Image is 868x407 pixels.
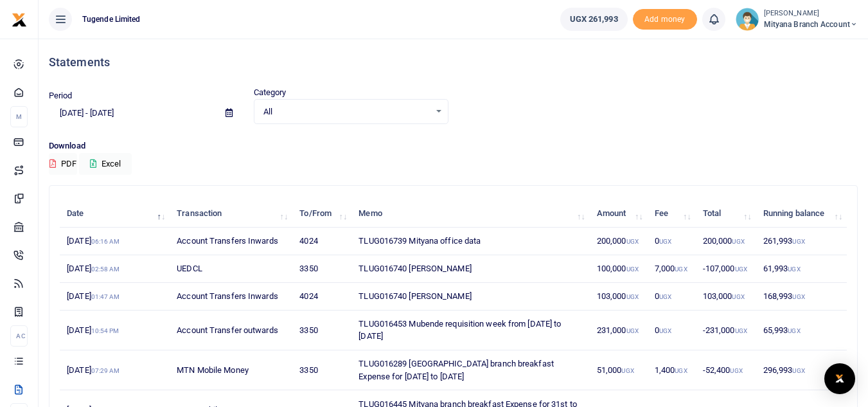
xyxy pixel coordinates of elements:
td: 0 [648,228,696,255]
th: Amount: activate to sort column ascending [590,200,648,228]
small: UGX [788,327,800,334]
td: 51,000 [590,350,648,390]
small: UGX [626,266,639,273]
small: [PERSON_NAME] [764,8,858,19]
span: Mityana Branch Account [764,19,858,30]
td: 7,000 [648,255,696,283]
td: 103,000 [590,283,648,311]
a: logo-small logo-large logo-large [12,14,27,24]
small: 07:29 AM [91,367,120,374]
td: 3350 [292,350,351,390]
label: Category [254,86,287,99]
td: TLUG016453 Mubende requisition week from [DATE] to [DATE] [351,311,590,350]
td: [DATE] [60,255,170,283]
small: UGX [792,367,804,374]
td: 0 [648,311,696,350]
td: 168,993 [756,283,847,311]
td: TLUG016740 [PERSON_NAME] [351,283,590,311]
small: UGX [659,238,671,245]
td: 4024 [292,283,351,311]
button: PDF [49,153,77,175]
button: Excel [79,153,132,175]
img: logo-small [12,12,27,28]
small: UGX [732,293,744,300]
small: 10:54 PM [91,327,120,334]
div: Open Intercom Messenger [824,363,855,394]
td: 231,000 [590,311,648,350]
label: Period [49,89,73,102]
td: MTN Mobile Money [170,350,292,390]
td: 3350 [292,255,351,283]
small: UGX [626,327,639,334]
td: -107,000 [696,255,756,283]
td: 100,000 [590,255,648,283]
td: 103,000 [696,283,756,311]
small: UGX [626,293,639,300]
img: profile-user [736,8,759,31]
td: 261,993 [756,228,847,255]
small: UGX [659,293,671,300]
td: 296,993 [756,350,847,390]
td: 200,000 [696,228,756,255]
small: UGX [730,367,742,374]
span: All [263,105,430,118]
small: UGX [792,238,804,245]
th: Running balance: activate to sort column ascending [756,200,847,228]
h4: Statements [49,55,858,69]
span: UGX 261,993 [570,13,618,26]
td: -231,000 [696,311,756,350]
small: UGX [675,266,687,273]
td: [DATE] [60,311,170,350]
small: UGX [792,293,804,300]
li: Wallet ballance [555,8,633,31]
td: Account Transfers Inwards [170,283,292,311]
td: 0 [648,283,696,311]
small: UGX [735,327,747,334]
td: [DATE] [60,283,170,311]
td: -52,400 [696,350,756,390]
a: Add money [633,14,697,23]
td: TLUG016739 Mityana office data [351,228,590,255]
a: profile-user [PERSON_NAME] Mityana Branch Account [736,8,858,31]
th: Transaction: activate to sort column ascending [170,200,292,228]
td: [DATE] [60,228,170,255]
small: 02:58 AM [91,266,120,273]
small: UGX [732,238,744,245]
td: 65,993 [756,311,847,350]
small: UGX [626,238,639,245]
li: Ac [10,325,28,347]
th: Fee: activate to sort column ascending [648,200,696,228]
th: Date: activate to sort column descending [60,200,170,228]
td: [DATE] [60,350,170,390]
td: TLUG016289 [GEOGRAPHIC_DATA] branch breakfast Expense for [DATE] to [DATE] [351,350,590,390]
small: 06:16 AM [91,238,120,245]
td: TLUG016740 [PERSON_NAME] [351,255,590,283]
small: UGX [735,266,747,273]
small: UGX [621,367,633,374]
td: 3350 [292,311,351,350]
span: Add money [633,9,697,30]
small: UGX [659,327,671,334]
td: 61,993 [756,255,847,283]
input: select period [49,102,215,124]
p: Download [49,140,858,153]
span: Tugende Limited [77,14,146,25]
li: Toup your wallet [633,9,697,30]
td: Account Transfers Inwards [170,228,292,255]
a: UGX 261,993 [560,8,628,31]
th: Memo: activate to sort column ascending [351,200,590,228]
small: UGX [788,266,800,273]
th: Total: activate to sort column ascending [696,200,756,228]
td: 4024 [292,228,351,255]
td: 200,000 [590,228,648,255]
td: Account Transfer outwards [170,311,292,350]
th: To/From: activate to sort column ascending [292,200,351,228]
small: UGX [675,367,687,374]
li: M [10,106,28,127]
td: 1,400 [648,350,696,390]
td: UEDCL [170,255,292,283]
small: 01:47 AM [91,293,120,300]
